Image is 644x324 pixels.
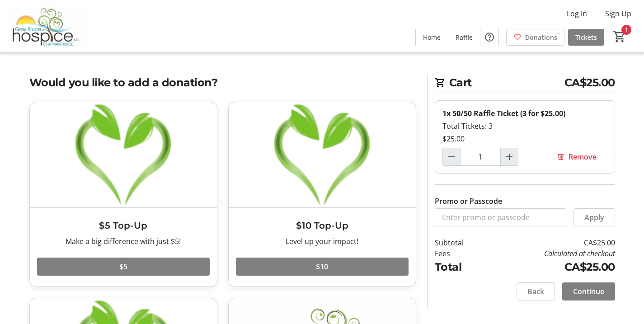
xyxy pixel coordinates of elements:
[435,196,502,207] label: Promo or Passcode
[435,208,566,226] input: Enter promo or passcode
[119,261,127,272] span: $5
[37,258,210,276] button: $5
[525,33,557,42] span: Donations
[567,8,587,19] span: Log In
[487,237,615,248] td: CA$25.00
[568,29,604,46] a: Tickets
[517,282,555,301] button: Back
[584,212,604,223] span: Apply
[435,75,615,93] h2: Cart
[575,33,597,42] span: Tickets
[456,33,473,42] span: Raffle
[442,121,607,131] div: Total Tickets: 3
[29,75,416,91] h2: Would you like to add a donation?
[442,133,607,144] div: $25.00
[442,108,607,119] div: 1x 50/50 Raffle Ticket (3 for $25.00)
[598,6,639,21] button: Sign Up
[435,237,487,248] td: Subtotal
[487,259,615,275] td: CA$25.00
[487,248,615,259] td: Calculated at checkout
[236,236,409,247] div: Level up your impact!
[480,28,498,46] button: Help
[435,259,487,275] td: Total
[573,208,615,226] button: Apply
[236,258,409,276] button: $10
[5,4,86,49] img: Grey Bruce Hospice's Logo
[546,148,607,166] button: Remove
[30,102,217,207] img: $5 Top-Up
[564,75,615,91] span: CA$25.00
[423,33,441,42] span: Home
[435,248,487,259] td: Fees
[37,236,210,247] div: Make a big difference with just $5!
[573,286,604,297] span: Continue
[527,286,544,297] span: Back
[506,29,564,46] a: Donations
[562,282,615,301] button: Continue
[501,148,518,165] button: Increment by one
[236,219,409,232] h3: $10 Top-Up
[229,102,416,207] img: $10 Top-Up
[448,29,480,46] a: Raffle
[611,28,628,45] button: Cart
[460,148,501,166] input: 50/50 Raffle Ticket (3 for $25.00) Quantity
[559,6,594,21] button: Log In
[443,148,460,165] button: Decrement by one
[605,8,631,19] span: Sign Up
[416,29,448,46] a: Home
[37,219,210,232] h3: $5 Top-Up
[569,151,597,162] span: Remove
[316,261,328,272] span: $10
